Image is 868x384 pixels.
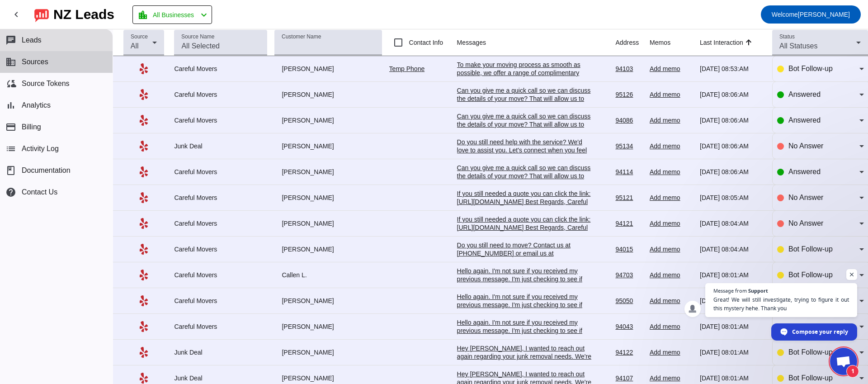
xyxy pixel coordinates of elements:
span: [PERSON_NAME] [772,8,850,21]
div: [DATE] 08:53:AM [700,65,765,73]
span: book [5,165,16,176]
span: Compose your reply [792,324,848,340]
span: Answered [788,90,821,98]
img: logo [34,7,49,22]
div: Junk Deal [174,142,267,150]
span: Support [748,288,768,293]
a: Open chat [830,348,857,375]
mat-icon: business [5,57,16,67]
div: Can you give me a quick call so we can discuss the details of your move? That will allow us to of... [457,112,593,185]
mat-icon: Yelp [138,63,149,74]
mat-icon: Yelp [138,115,149,126]
mat-icon: Yelp [138,244,149,255]
div: Junk Deal [174,374,267,382]
div: Add memo [650,271,693,279]
span: All Statuses [779,42,817,50]
div: [DATE] 08:01:AM [700,271,765,279]
div: Add memo [650,297,693,305]
button: All Businesses [132,5,212,24]
mat-label: Source [131,34,148,40]
span: Welcome [772,11,798,18]
div: [DATE] 08:05:AM [700,194,765,202]
div: Add memo [650,219,693,228]
div: 94103 [615,65,642,73]
span: Billing [22,123,41,131]
div: Add memo [650,65,693,73]
mat-icon: Yelp [138,141,149,152]
mat-label: Status [779,34,795,40]
span: Contact Us [22,188,57,196]
span: 1 [846,365,859,378]
div: Careful Movers [174,297,267,305]
div: [PERSON_NAME] [274,168,382,176]
mat-icon: Yelp [138,192,149,203]
div: 95121 [615,194,642,202]
span: Bot Follow-up [788,271,833,279]
mat-icon: Yelp [138,373,149,384]
div: 94086 [615,116,642,124]
div: Add memo [650,348,693,356]
div: [DATE] 08:01:AM [700,322,765,331]
mat-icon: chevron_left [198,9,209,20]
span: Great! We will still investigate, trying to figure it out this mystery hehe. Thank you [713,295,849,313]
div: Add memo [650,116,693,124]
mat-icon: payment [5,122,16,133]
div: Add memo [650,322,693,331]
div: Add memo [650,90,693,99]
div: 94107 [615,374,642,382]
div: Careful Movers [174,271,267,279]
div: Careful Movers [174,194,267,202]
div: [PERSON_NAME] [274,374,382,382]
div: Careful Movers [174,219,267,228]
div: 94114 [615,168,642,176]
div: Hello again. I'm not sure if you received my previous message. I'm just checking to see if there'... [457,318,593,343]
div: [PERSON_NAME] [274,90,382,99]
div: [DATE] 08:04:AM [700,245,765,253]
mat-icon: Yelp [138,321,149,332]
div: Can you give me a quick call so we can discuss the details of your move? That will allow us to of... [457,164,593,237]
span: Activity Log [22,145,59,153]
div: [DATE] 08:01:AM [700,374,765,382]
div: Hello again. I'm not sure if you received my previous message. I'm just checking to see if there'... [457,267,593,291]
div: 95126 [615,90,642,99]
span: Bot Follow-up [788,65,833,72]
div: 94015 [615,245,642,253]
div: Do you still need to move? Contact us at [PHONE_NUMBER] or email us at [EMAIL_ADDRESS][DOMAIN_NAM... [457,241,593,282]
div: [PERSON_NAME] [274,219,382,228]
div: Callen L. [274,271,382,279]
div: Add memo [650,168,693,176]
div: To make your moving process as smooth as possible, we offer a range of complimentary services: ~L... [457,61,593,240]
mat-label: Source Name [181,34,214,40]
div: Careful Movers [174,168,267,176]
div: [DATE] 08:01:AM [700,348,765,356]
input: All Selected [181,41,260,52]
div: Can you give me a quick call so we can discuss the details of your move? That will allow us to of... [457,86,593,160]
button: Welcome[PERSON_NAME] [761,5,861,24]
a: Temp Phone [389,65,425,72]
div: Add memo [650,142,693,150]
span: Answered [788,116,821,124]
div: Add memo [650,245,693,253]
th: Memos [650,29,700,56]
div: Junk Deal [174,348,267,356]
mat-icon: list [5,143,16,154]
div: [DATE] 08:01:AM [700,297,765,305]
div: [DATE] 08:04:AM [700,219,765,228]
div: Last Interaction [700,38,743,47]
div: 94043 [615,322,642,331]
mat-icon: Yelp [138,295,149,306]
div: If you still needed a quote you can click the link: [URL][DOMAIN_NAME] Best Regards, Careful Move... [457,215,593,240]
span: Documentation [22,166,71,175]
mat-icon: help [5,187,16,198]
div: [DATE] 08:06:AM [700,142,765,150]
div: Careful Movers [174,116,267,124]
div: 94703 [615,271,642,279]
th: Address [615,29,650,56]
div: 94121 [615,219,642,228]
div: Add memo [650,374,693,382]
div: [DATE] 08:06:AM [700,90,765,99]
span: Leads [22,36,42,44]
span: Bot Follow-up [788,348,833,356]
div: If you still needed a quote you can click the link: [URL][DOMAIN_NAME] Best Regards, Careful Move... [457,190,593,214]
mat-icon: bar_chart [5,100,16,111]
